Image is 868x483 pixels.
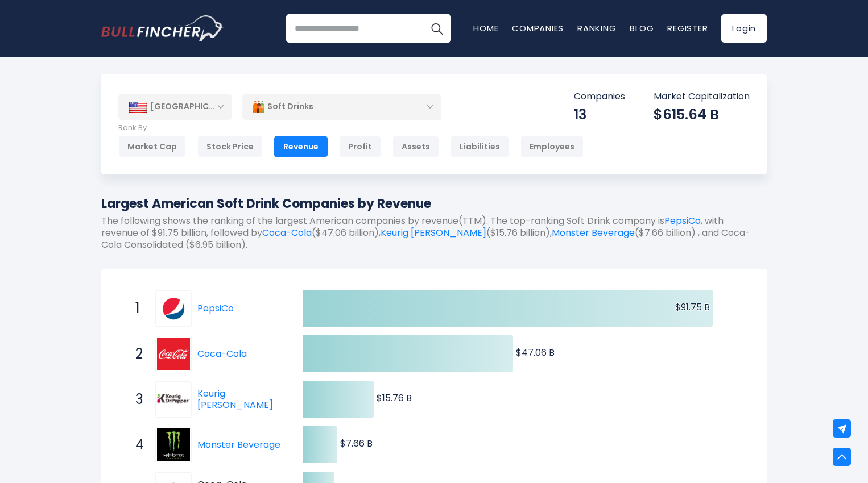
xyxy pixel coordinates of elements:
[262,226,312,239] a: Coca-Cola
[101,15,224,41] img: Bullfincher logo
[473,22,498,34] a: Home
[577,22,616,34] a: Ranking
[664,214,701,227] a: PepsiCo
[118,123,584,133] p: Rank By
[552,226,635,239] a: Monster Beverage
[130,299,141,318] span: 1
[340,437,373,450] text: $7.66 B
[274,136,328,157] div: Revenue
[157,383,190,416] img: Keurig Dr Pepper
[721,14,767,43] a: Login
[155,427,197,463] a: Monster Beverage
[654,91,750,103] p: Market Capitalization
[512,22,564,34] a: Companies
[157,338,190,370] img: Coca-Cola
[520,136,584,157] div: Employees
[197,302,234,315] a: PepsiCo
[392,136,439,157] div: Assets
[101,215,767,251] p: The following shows the ranking of the largest American companies by revenue(TTM). The top-rankin...
[155,336,197,372] a: Coca-Cola
[130,344,141,364] span: 2
[101,194,767,213] h1: Largest American Soft Drink Companies by Revenue
[130,435,141,455] span: 4
[157,428,190,461] img: Monster Beverage
[197,347,247,360] a: Coca-Cola
[157,292,190,325] img: PepsiCo
[101,15,224,41] a: Go to homepage
[118,136,186,157] div: Market Cap
[450,136,509,157] div: Liabilities
[381,226,486,239] a: Keurig [PERSON_NAME]
[339,136,381,157] div: Profit
[574,106,625,123] div: 13
[675,301,710,314] text: $91.75 B
[516,346,555,359] text: $47.06 B
[155,290,197,327] a: PepsiCo
[118,94,232,119] div: [GEOGRAPHIC_DATA]
[667,22,708,34] a: Register
[197,136,263,157] div: Stock Price
[423,14,451,43] button: Search
[630,22,654,34] a: Blog
[377,392,412,405] text: $15.76 B
[197,387,273,412] a: Keurig [PERSON_NAME]
[197,438,280,451] a: Monster Beverage
[130,390,141,409] span: 3
[574,91,625,103] p: Companies
[242,94,441,120] div: Soft Drinks
[654,106,750,123] div: $615.64 B
[155,381,197,418] a: Keurig Dr Pepper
